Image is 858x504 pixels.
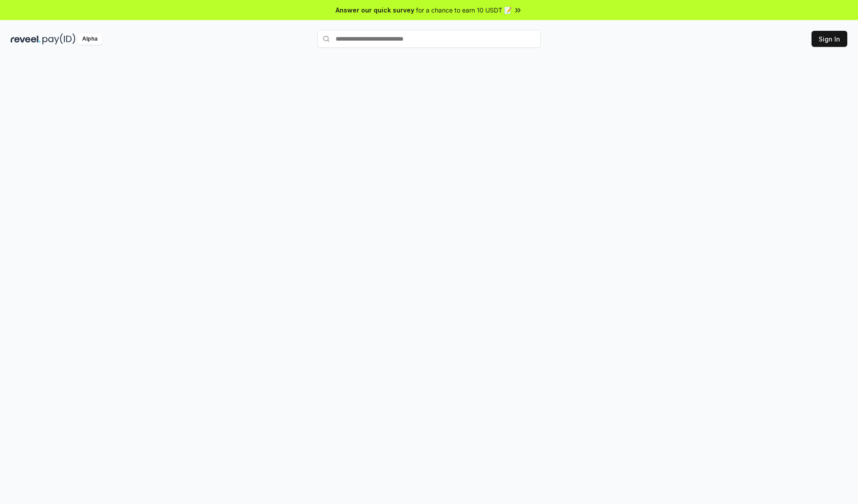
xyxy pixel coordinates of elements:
button: Sign In [812,31,847,47]
span: Answer our quick survey [336,5,414,15]
img: reveel_dark [11,33,41,45]
div: Alpha [77,33,102,45]
span: for a chance to earn 10 USDT 📝 [416,5,512,15]
img: pay_id [42,33,76,45]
